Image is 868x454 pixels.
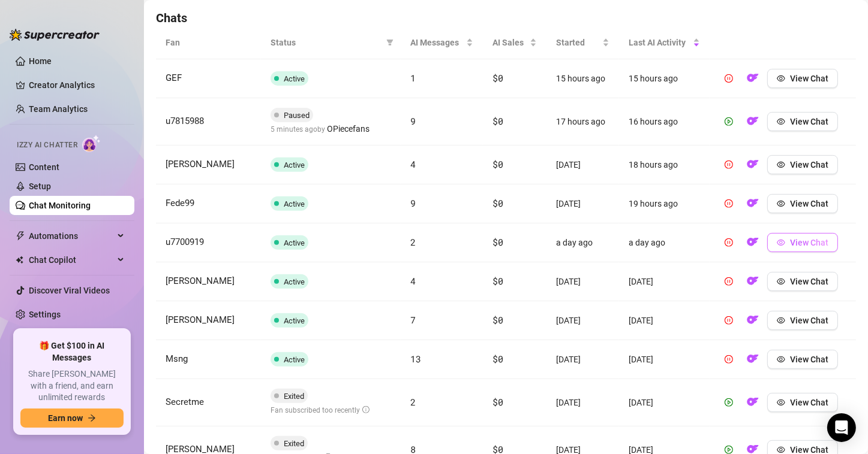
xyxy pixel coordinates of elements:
[777,446,785,454] span: eye
[284,277,305,286] span: Active
[410,275,416,287] span: 4
[790,160,828,170] span: View Chat
[743,201,762,211] a: OF
[166,198,194,208] span: Fede99
[284,74,305,83] span: Active
[725,199,733,208] span: pause-circle
[546,26,619,59] th: Started
[767,272,838,291] button: View Chat
[386,39,394,46] span: filter
[725,238,733,247] span: pause-circle
[20,340,124,364] span: 🎁 Get $100 in AI Messages
[827,413,856,442] div: Open Intercom Messenger
[767,112,838,131] button: View Chat
[29,75,125,95] a: Creator Analytics
[747,275,759,287] img: OF
[166,159,235,170] span: [PERSON_NAME]
[619,98,710,146] td: 16 hours ago
[29,162,59,172] a: Content
[743,393,762,412] button: OF
[410,36,464,49] span: AI Messages
[29,56,52,66] a: Home
[29,250,114,270] span: Chat Copilot
[777,398,785,407] span: eye
[410,197,416,209] span: 9
[725,74,733,83] span: pause-circle
[546,98,619,146] td: 17 hours ago
[743,69,762,88] button: OF
[284,111,310,120] span: Paused
[29,310,61,319] a: Settings
[492,115,503,127] span: $0
[492,396,503,408] span: $0
[556,36,600,49] span: Started
[483,26,546,59] th: AI Sales
[327,122,370,135] span: OPiecefans
[284,161,305,170] span: Active
[410,115,416,127] span: 9
[166,397,204,407] span: Secretme
[166,72,182,83] span: GEF
[747,197,759,209] img: OF
[747,236,759,248] img: OF
[29,226,114,246] span: Automations
[629,36,691,49] span: Last AI Activity
[284,238,305,247] span: Active
[362,406,370,413] span: info-circle
[777,161,785,169] span: eye
[546,146,619,184] td: [DATE]
[10,29,100,41] img: logo-BBDzfeDw.svg
[767,350,838,369] button: View Chat
[166,237,204,247] span: u7700919
[29,201,91,210] a: Chat Monitoring
[790,74,828,83] span: View Chat
[619,379,710,426] td: [DATE]
[777,199,785,208] span: eye
[777,117,785,126] span: eye
[88,414,96,422] span: arrow-right
[743,279,762,289] a: OF
[725,277,733,286] span: pause-circle
[777,74,785,83] span: eye
[284,392,304,401] span: Exited
[747,158,759,170] img: OF
[767,69,838,88] button: View Chat
[546,379,619,426] td: [DATE]
[29,286,110,295] a: Discover Viral Videos
[492,236,503,248] span: $0
[156,26,261,59] th: Fan
[767,311,838,330] button: View Chat
[166,276,235,286] span: [PERSON_NAME]
[271,406,370,414] span: Fan subscribed too recently
[16,231,25,241] span: thunderbolt
[48,413,83,423] span: Earn now
[29,181,51,191] a: Setup
[743,233,762,252] button: OF
[619,26,710,59] th: Last AI Activity
[767,194,838,213] button: View Chat
[777,238,785,247] span: eye
[767,233,838,252] button: View Chat
[546,59,619,98] td: 15 hours ago
[166,314,235,325] span: [PERSON_NAME]
[790,238,828,247] span: View Chat
[790,199,828,208] span: View Chat
[410,314,416,326] span: 7
[747,314,759,326] img: OF
[410,236,416,248] span: 2
[790,398,828,407] span: View Chat
[743,318,762,328] a: OF
[725,446,733,454] span: play-circle
[546,340,619,379] td: [DATE]
[619,262,710,301] td: [DATE]
[82,135,101,152] img: AI Chatter
[284,439,304,448] span: Exited
[743,112,762,131] button: OF
[16,256,23,264] img: Chat Copilot
[725,161,733,169] span: pause-circle
[284,316,305,325] span: Active
[29,104,88,114] a: Team Analytics
[743,76,762,86] a: OF
[790,355,828,364] span: View Chat
[743,162,762,172] a: OF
